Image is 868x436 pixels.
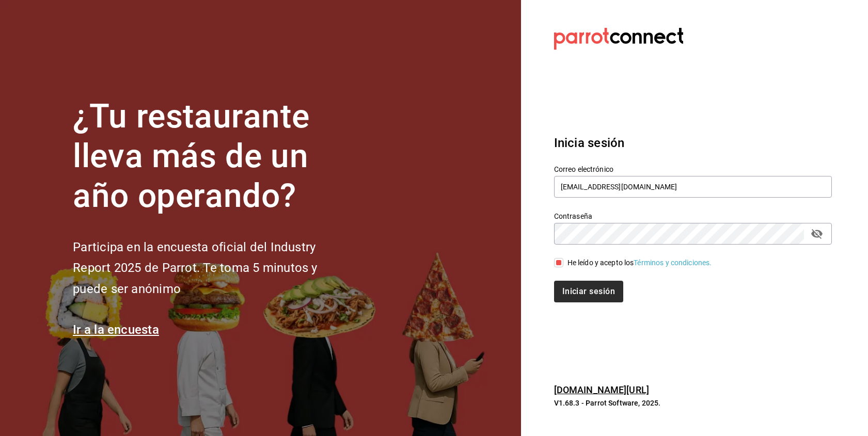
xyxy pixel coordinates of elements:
[73,237,352,300] h2: Participa en la encuesta oficial del Industry Report 2025 de Parrot. Te toma 5 minutos y puede se...
[554,213,832,220] label: Contraseña
[554,166,832,173] label: Correo electrónico
[554,134,832,152] h3: Inicia sesión
[634,259,712,267] a: Términos y condiciones.
[567,257,712,268] div: He leído y acepto los
[554,281,623,302] button: Iniciar sesión
[554,384,649,395] a: [DOMAIN_NAME][URL]
[73,322,159,337] a: Ir a la encuesta
[73,97,352,216] h1: ¿Tu restaurante lleva más de un año operando?
[554,176,832,198] input: Ingresa tu correo electrónico
[808,225,826,243] button: passwordField
[554,398,832,408] p: V1.68.3 - Parrot Software, 2025.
